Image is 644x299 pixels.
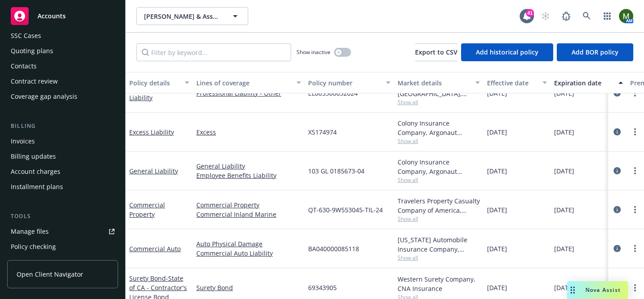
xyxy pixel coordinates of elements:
[554,127,574,137] span: [DATE]
[487,78,537,88] div: Effective date
[7,224,118,239] a: Manage files
[630,282,640,293] a: more
[7,164,118,179] a: Account charges
[612,126,623,137] a: circleInformation
[136,7,248,25] button: [PERSON_NAME] & Associates, Inc.
[297,48,330,56] span: Show inactive
[554,166,574,176] span: [DATE]
[7,180,118,194] a: Installment plans
[612,243,623,254] a: circleInformation
[415,43,458,61] button: Export to CSV
[537,7,555,25] a: Start snowing
[11,59,37,73] div: Contacts
[196,200,301,210] a: Commercial Property
[7,89,118,104] a: Coverage gap analysis
[487,166,507,176] span: [DATE]
[129,244,181,253] a: Commercial Auto
[7,134,118,148] a: Invoices
[308,205,383,215] span: QT-630-9W553045-TIL-24
[7,212,118,221] div: Tools
[487,283,507,292] span: [DATE]
[398,137,480,145] span: Show all
[196,171,301,180] a: Employee Benefits Liability
[630,165,640,176] a: more
[11,149,56,164] div: Billing updates
[567,281,578,299] div: Drag to move
[398,98,480,106] span: Show all
[7,149,118,164] a: Billing updates
[630,243,640,254] a: more
[11,89,77,104] div: Coverage gap analysis
[11,240,56,254] div: Policy checking
[398,235,480,254] div: [US_STATE] Automobile Insurance Company, Mercury Insurance
[144,12,221,21] span: [PERSON_NAME] & Associates, Inc.
[398,176,480,184] span: Show all
[129,167,178,175] a: General Liability
[398,215,480,223] span: Show all
[308,244,359,253] span: BA040000085118
[305,72,394,93] button: Policy number
[7,4,118,29] a: Accounts
[11,180,63,194] div: Installment plans
[394,72,483,93] button: Market details
[129,78,179,88] div: Policy details
[476,48,538,56] span: Add historical policy
[136,43,291,61] input: Filter by keyword...
[598,7,616,25] a: Switch app
[196,283,301,292] a: Surety Bond
[483,72,551,93] button: Effective date
[572,48,619,56] span: Add BOR policy
[196,248,301,258] a: Commercial Auto Liability
[461,43,553,61] button: Add historical policy
[554,283,574,292] span: [DATE]
[526,9,534,17] div: 41
[11,74,58,88] div: Contract review
[554,78,613,88] div: Expiration date
[7,29,118,43] a: SSC Cases
[126,72,193,93] button: Policy details
[38,13,66,20] span: Accounts
[554,244,574,253] span: [DATE]
[308,166,364,176] span: 103 GL 0185673-04
[398,118,480,137] div: Colony Insurance Company, Argonaut Insurance Company (Argo), Amwins
[308,127,337,137] span: XS174974
[487,127,507,137] span: [DATE]
[487,244,507,253] span: [DATE]
[398,157,480,176] div: Colony Insurance Company, Argonaut Insurance Company (Argo), Amwins
[196,210,301,219] a: Commercial Inland Marine
[630,204,640,215] a: more
[557,7,575,25] a: Report a Bug
[7,59,118,73] a: Contacts
[196,127,301,137] a: Excess
[17,270,83,279] span: Open Client Navigator
[11,164,60,179] div: Account charges
[308,283,337,292] span: 69343905
[585,286,621,294] span: Nova Assist
[398,78,470,88] div: Market details
[398,196,480,215] div: Travelers Property Casualty Company of America, Travelers Insurance
[630,126,640,137] a: more
[196,161,301,171] a: General Liability
[11,134,35,148] div: Invoices
[11,44,53,58] div: Quoting plans
[7,240,118,254] a: Policy checking
[578,7,596,25] a: Search
[487,205,507,215] span: [DATE]
[612,204,623,215] a: circleInformation
[567,281,628,299] button: Nova Assist
[7,44,118,58] a: Quoting plans
[557,43,633,61] button: Add BOR policy
[7,122,118,131] div: Billing
[7,74,118,88] a: Contract review
[11,224,49,239] div: Manage files
[554,205,574,215] span: [DATE]
[551,72,627,93] button: Expiration date
[129,201,165,219] a: Commercial Property
[398,274,480,293] div: Western Surety Company, CNA Insurance
[612,165,623,176] a: circleInformation
[11,29,41,43] div: SSC Cases
[196,239,301,248] a: Auto Physical Damage
[619,9,633,23] img: photo
[129,128,174,136] a: Excess Liability
[415,48,458,56] span: Export to CSV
